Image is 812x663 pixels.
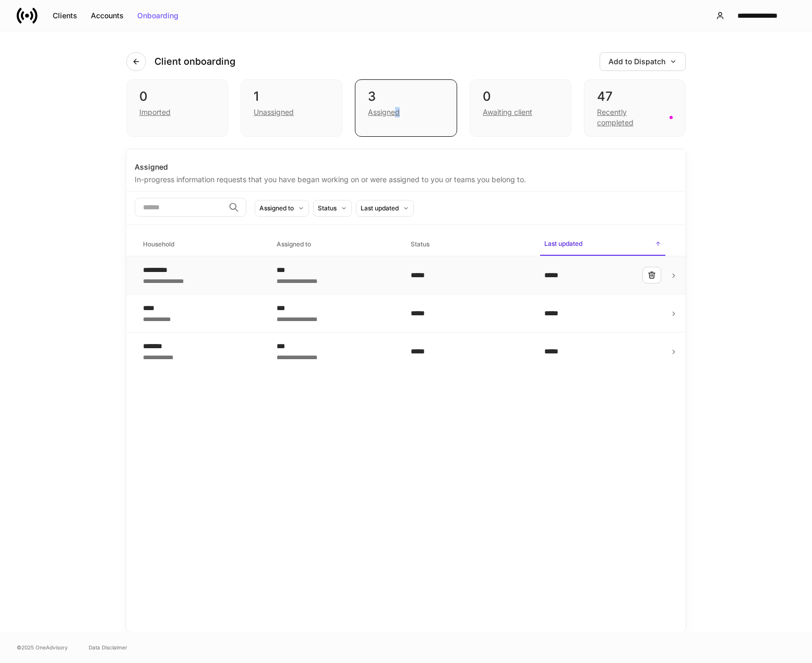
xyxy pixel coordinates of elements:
[135,172,677,185] div: In-progress information requests that you have began working on or were assigned to you or teams ...
[584,79,686,137] div: 47Recently completed
[241,79,342,137] div: 1Unassigned
[544,239,582,248] h6: Last updated
[154,55,235,68] h4: Client onboarding
[17,643,68,652] span: © 2025 OneAdvisory
[139,107,171,117] div: Imported
[368,88,444,105] div: 3
[608,58,677,65] div: Add to Dispatch
[470,79,571,137] div: 0Awaiting client
[53,12,77,19] div: Clients
[126,79,228,137] div: 0Imported
[600,52,686,71] button: Add to Dispatch
[143,239,174,249] h6: Household
[254,88,329,105] div: 1
[597,88,673,105] div: 47
[411,239,429,249] h6: Status
[540,233,665,256] span: Last updated
[597,107,663,128] div: Recently completed
[313,200,352,217] button: Status
[89,643,127,652] a: Data Disclaimer
[255,200,309,217] button: Assigned to
[368,107,400,117] div: Assigned
[483,107,532,117] div: Awaiting client
[259,203,294,213] div: Assigned to
[84,7,130,24] button: Accounts
[361,203,399,213] div: Last updated
[135,162,677,172] div: Assigned
[318,203,337,213] div: Status
[483,88,558,105] div: 0
[407,234,532,255] span: Status
[277,239,311,249] h6: Assigned to
[137,12,178,19] div: Onboarding
[46,7,84,24] button: Clients
[254,107,294,117] div: Unassigned
[139,88,215,105] div: 0
[91,12,124,19] div: Accounts
[355,79,457,137] div: 3Assigned
[272,234,398,255] span: Assigned to
[130,7,185,24] button: Onboarding
[356,200,414,217] button: Last updated
[139,234,264,255] span: Household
